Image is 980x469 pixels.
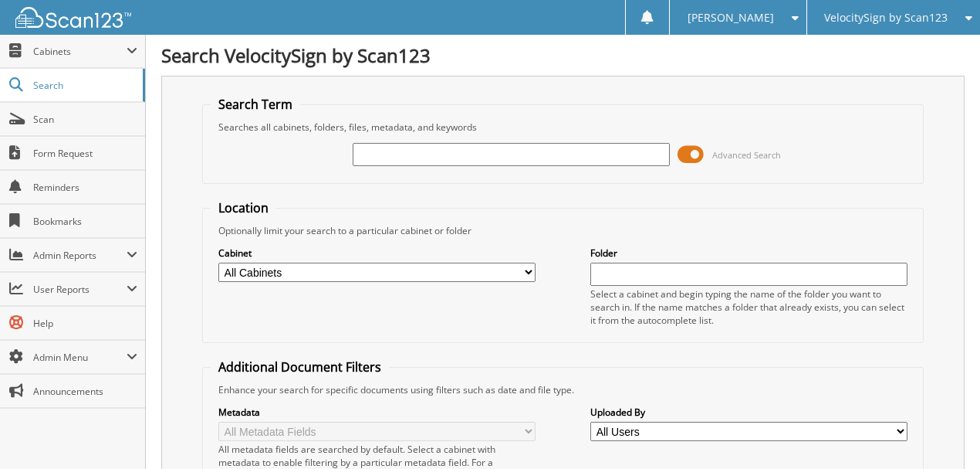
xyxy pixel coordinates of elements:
div: Optionally limit your search to a particular cabinet or folder [211,224,915,237]
div: Searches all cabinets, folders, files, metadata, and keywords [211,121,915,134]
span: Form Request [33,147,137,160]
div: Enhance your search for specific documents using filters such as date and file type. [211,383,915,396]
img: scan123-logo-white.svg [15,7,131,28]
span: Admin Reports [33,249,127,262]
span: Search [33,79,135,92]
div: Select a cabinet and begin typing the name of the folder you want to search in. If the name match... [590,287,907,327]
span: [PERSON_NAME] [688,13,774,22]
legend: Additional Document Filters [211,359,389,376]
h1: Search VelocitySign by Scan123 [161,42,965,68]
span: Advanced Search [712,149,781,161]
legend: Search Term [211,96,300,113]
span: Bookmarks [33,215,137,228]
legend: Location [211,199,276,216]
label: Uploaded By [590,406,907,419]
span: Help [33,317,137,330]
label: Folder [590,246,907,260]
span: User Reports [33,283,127,296]
span: Announcements [33,385,137,398]
span: VelocitySign by Scan123 [824,13,948,22]
label: Metadata [218,406,536,419]
span: Reminders [33,181,137,194]
span: Cabinets [33,45,127,58]
span: Scan [33,113,137,126]
span: Admin Menu [33,351,127,364]
label: Cabinet [218,246,536,260]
